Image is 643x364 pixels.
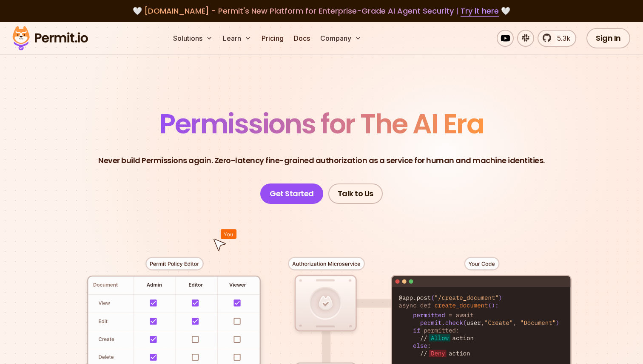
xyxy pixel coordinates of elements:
[290,30,313,47] a: Docs
[260,183,323,204] a: Get Started
[98,155,545,166] p: Never build Permissions again. Zero-latency fine-grained authorization as a service for human and...
[552,33,570,43] span: 5.3k
[170,30,216,47] button: Solutions
[258,30,287,47] a: Pricing
[144,6,499,16] span: [DOMAIN_NAME] - Permit's New Platform for Enterprise-Grade AI Agent Security |
[159,105,484,143] span: Permissions for The AI Era
[461,6,499,17] a: Try it here
[538,30,576,47] a: 5.3k
[219,30,255,47] button: Learn
[317,30,365,47] button: Company
[328,183,383,204] a: Talk to Us
[9,24,92,53] img: Permit logo
[20,5,623,17] div: 🤍 🤍
[586,28,630,48] a: Sign In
